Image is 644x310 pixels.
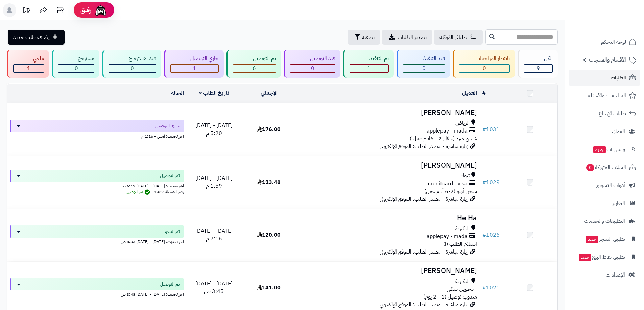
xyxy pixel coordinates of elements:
[130,64,134,72] span: 0
[569,105,640,122] a: طلبات الإرجاع
[482,89,486,97] a: #
[8,30,65,45] a: إضافة طلب جديد
[253,64,256,72] span: 6
[58,55,94,63] div: مسترجع
[598,18,638,32] img: logo-2.png
[516,50,559,78] a: الكل9
[569,159,640,175] a: السلات المتروكة0
[382,30,432,45] a: تصدير الطلبات
[299,267,477,275] h3: [PERSON_NAME]
[233,55,276,63] div: تم التوصيل
[459,65,509,72] div: 0
[403,55,445,63] div: قيد التنفيذ
[126,189,152,195] span: تم التوصيل
[588,91,626,100] span: المراجعات والأسئلة
[536,64,540,72] span: 9
[290,65,335,72] div: 0
[482,125,500,134] a: #1031
[578,252,625,262] span: تطبيق نقاط البيع
[199,89,230,97] a: تاريخ الطلب
[13,55,44,63] div: ملغي
[164,228,180,235] span: تم التنفيذ
[193,64,196,72] span: 1
[350,55,389,63] div: تم التنفيذ
[14,65,44,72] div: 1
[455,225,470,233] span: البكيرية
[606,270,625,280] span: الإعدادات
[257,231,281,239] span: 120.00
[569,123,640,140] a: العملاء
[171,65,218,72] div: 1
[257,178,281,186] span: 113.48
[398,33,427,41] span: تصدير الطلبات
[58,65,94,72] div: 0
[299,162,477,169] h3: [PERSON_NAME]
[585,234,625,244] span: تطبيق المتجر
[362,33,375,41] span: تصفية
[427,127,468,135] span: applepay - mada
[154,189,184,195] span: رقم الشحنة: 1029
[423,293,477,301] span: مندوب توصيل (1 - 2 يوم)
[195,227,233,243] span: [DATE] - [DATE] 7:16 م
[27,64,30,72] span: 1
[367,64,371,72] span: 1
[569,177,640,193] a: أدوات التسويق
[380,195,468,203] span: زيارة مباشرة - مصدر الطلب: الموقع الإلكتروني
[170,55,219,63] div: جاري التوصيل
[5,50,50,78] a: ملغي 1
[395,50,451,78] a: قيد التنفيذ 0
[233,65,276,72] div: 6
[257,125,281,134] span: 176.00
[342,50,395,78] a: تم التنفيذ 1
[611,73,626,82] span: الطلبات
[428,180,468,188] span: creditcard - visa
[261,89,278,97] a: الإجمالي
[569,267,640,283] a: الإعدادات
[586,236,598,243] span: جديد
[50,50,101,78] a: مسترجع 0
[403,65,444,72] div: 0
[589,55,626,65] span: الأقسام والمنتجات
[612,127,625,136] span: العملاء
[482,284,486,292] span: #
[410,135,477,143] span: شحن مبرد (خلال 2 - 6ايام عمل )
[439,33,467,41] span: طلباتي المُوكلة
[483,64,486,72] span: 0
[584,216,625,226] span: التطبيقات والخدمات
[443,240,477,248] span: استلام الطلب (ا)
[569,88,640,104] a: المراجعات والأسئلة
[482,178,486,186] span: #
[109,65,156,72] div: 0
[447,285,474,293] span: تـحـويـل بـنـكـي
[451,50,516,78] a: بانتظار المراجعة 0
[569,195,640,211] a: التقارير
[299,109,477,117] h3: [PERSON_NAME]
[434,30,483,45] a: طلباتي المُوكلة
[225,50,282,78] a: تم التوصيل 6
[311,64,314,72] span: 0
[569,213,640,229] a: التطبيقات والخدمات
[524,55,553,63] div: الكل
[586,164,594,171] span: 0
[455,278,470,285] span: البكيرية
[455,119,470,127] span: الرياض
[380,301,468,309] span: زيارة مباشرة - مصدر الطلب: الموقع الإلكتروني
[569,70,640,86] a: الطلبات
[10,182,184,189] div: اخر تحديث: [DATE] - [DATE] 6:17 ص
[160,281,180,288] span: تم التوصيل
[482,231,486,239] span: #
[282,50,342,78] a: قيد التوصيل 0
[482,125,486,134] span: #
[195,121,233,137] span: [DATE] - [DATE] 5:20 م
[195,280,233,295] span: [DATE] - [DATE] 3:45 ص
[422,64,426,72] span: 0
[10,238,184,245] div: اخر تحديث: [DATE] - [DATE] 8:33 ص
[482,231,500,239] a: #1026
[109,55,156,63] div: قيد الاسترجاع
[482,284,500,292] a: #1021
[13,33,50,41] span: إضافة طلب جديد
[290,55,335,63] div: قيد التوصيل
[601,37,626,47] span: لوحة التحكم
[460,172,470,180] span: تبوك
[163,50,225,78] a: جاري التوصيل 1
